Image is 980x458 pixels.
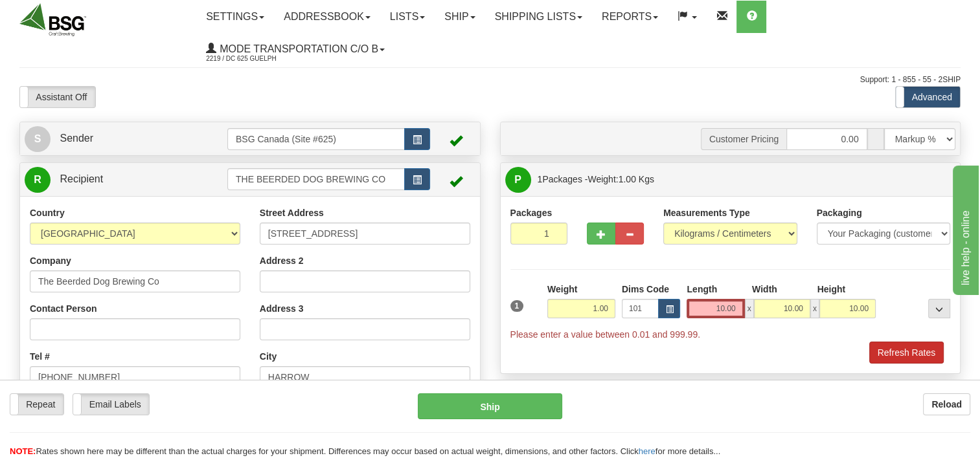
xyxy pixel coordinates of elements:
label: Length [687,283,717,296]
label: Repeat [10,394,63,415]
span: NOTE: [10,446,36,456]
span: Mode Transportation c/o B [216,43,378,54]
a: here [639,446,655,456]
div: ... [928,299,950,318]
label: Measurements Type [663,206,750,219]
span: Please enter a value between 0.01 and 999.99. [510,329,700,340]
label: Assistant Off [20,87,95,107]
span: 1 [510,300,524,312]
a: Settings [196,1,274,33]
label: Advanced [896,87,960,107]
label: Address 2 [260,254,304,267]
label: Packaging [817,206,862,219]
label: Width [752,283,777,296]
input: Enter a location [260,223,470,245]
button: Ship [418,393,562,419]
span: 1 [538,174,543,184]
label: Street Address [260,206,324,219]
a: Mode Transportation c/o B 2219 / DC 625 Guelph [196,33,394,65]
span: 1.00 [619,174,636,184]
label: Packages [510,206,553,219]
span: Customer Pricing [701,128,786,150]
div: Support: 1 - 855 - 55 - 2SHIP [19,74,961,85]
input: Sender Id [227,128,405,150]
label: Country [30,206,65,219]
label: Contact Person [30,302,97,315]
div: live help - online [10,8,120,23]
span: S [25,126,51,152]
span: R [25,167,51,193]
a: R Recipient [25,166,205,193]
label: Address 3 [260,302,304,315]
label: Weight [547,283,577,296]
label: Dims Code [622,283,669,296]
span: x [745,299,754,318]
label: Email Labels [73,394,149,415]
span: Recipient [60,173,103,184]
span: P [505,167,531,193]
a: Reports [592,1,668,33]
a: Lists [380,1,435,33]
button: Reload [923,393,970,415]
span: Kgs [639,174,654,184]
span: Packages - [538,166,654,192]
a: S Sender [25,125,227,152]
span: Sender [60,133,93,144]
input: Recipient Id [227,168,405,190]
iframe: chat widget [950,163,979,295]
label: Tel # [30,350,50,363]
span: x [810,299,819,318]
b: Reload [931,399,962,409]
span: 2219 / DC 625 Guelph [206,52,303,65]
img: logo2219.jpg [19,3,86,36]
button: Refresh Rates [869,342,944,364]
a: P 1Packages -Weight:1.00 Kgs [505,166,956,193]
a: Addressbook [274,1,380,33]
label: City [260,350,277,363]
span: Weight: [587,174,654,184]
label: Height [817,283,846,296]
a: Ship [435,1,484,33]
a: Shipping lists [485,1,592,33]
label: Company [30,254,71,267]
